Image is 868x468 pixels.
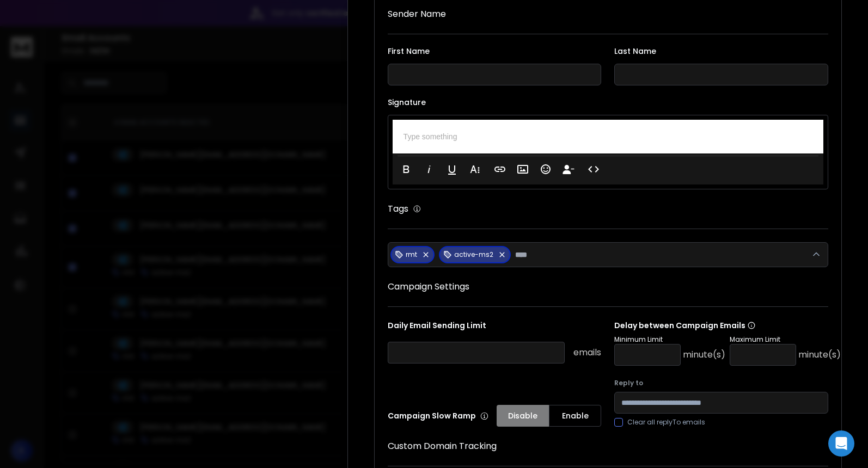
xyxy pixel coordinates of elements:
[406,250,417,259] p: rmt
[388,280,828,293] h1: Campaign Settings
[388,320,602,335] p: Daily Email Sending Limit
[512,158,533,180] button: Insert Image (⌘P)
[388,440,828,453] h1: Custom Domain Tracking
[464,158,485,180] button: More Text
[388,47,602,55] label: First Name
[388,202,408,215] h1: Tags
[614,320,841,331] p: Delay between Campaign Emails
[388,98,828,106] label: Signature
[730,335,841,344] p: Maximum Limit
[388,410,488,421] p: Campaign Slow Ramp
[614,47,828,55] label: Last Name
[388,8,828,21] h1: Sender Name
[497,405,549,427] button: Disable
[683,348,725,361] p: minute(s)
[614,335,725,344] p: Minimum Limit
[627,418,705,427] label: Clear all replyTo emails
[828,430,854,457] div: Open Intercom Messenger
[614,379,828,387] label: Reply to
[558,158,579,180] button: Insert Unsubscribe Link
[535,158,556,180] button: Emoticons
[454,250,493,259] p: active-ms2
[549,405,601,427] button: Enable
[442,158,462,180] button: Underline (⌘U)
[490,158,510,180] button: Insert Link (⌘K)
[419,158,439,180] button: Italic (⌘I)
[396,158,417,180] button: Bold (⌘B)
[573,346,601,359] p: emails
[583,158,604,180] button: Code View
[798,348,841,361] p: minute(s)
